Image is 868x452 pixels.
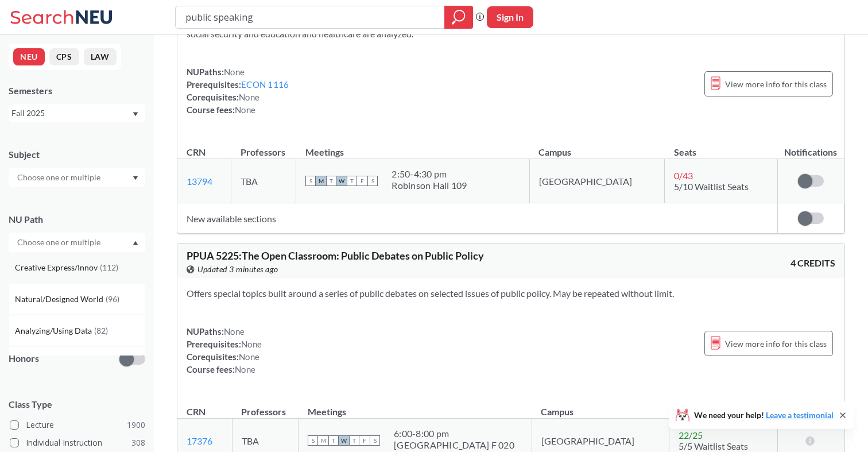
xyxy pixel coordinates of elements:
[394,428,514,439] div: 6:00 - 8:00 pm
[679,430,703,441] span: 22 / 25
[133,241,138,245] svg: Dropdown arrow
[778,394,844,419] th: Notifications
[15,324,94,337] span: Analyzing/Using Data
[187,249,484,262] span: PPUA 5225 : The Open Classroom: Public Debates on Public Policy
[11,171,108,184] input: Choose one or multiple
[339,435,349,446] span: W
[452,9,466,25] svg: magnifying glass
[94,326,108,335] span: ( 82 )
[9,84,145,97] div: Semesters
[241,79,289,90] a: ECON 1116
[177,203,777,234] td: New available sections
[184,7,436,27] input: Class, professor, course number, "phrase"
[187,405,206,418] div: CRN
[239,351,259,362] span: None
[357,176,367,186] span: F
[187,287,835,300] section: Offers special topics built around a series of public debates on selected issues of public policy...
[305,176,316,186] span: S
[187,65,289,116] div: NUPaths: Prerequisites: Corequisites: Course fees:
[674,170,693,181] span: 0 / 43
[529,134,664,159] th: Campus
[725,337,827,351] span: View more info for this class
[532,394,669,419] th: Campus
[100,262,118,272] span: ( 112 )
[187,176,212,187] a: 13794
[131,436,145,449] span: 308
[15,261,100,274] span: Creative Express/Innov
[239,92,259,102] span: None
[235,364,255,374] span: None
[336,176,347,186] span: W
[49,48,79,65] button: CPS
[9,398,145,411] span: Class Type
[326,176,336,186] span: T
[197,263,278,276] span: Updated 3 minutes ago
[370,435,380,446] span: S
[392,168,467,180] div: 2:50 - 4:30 pm
[444,6,473,29] div: magnifying glass
[394,439,514,451] div: [GEOGRAPHIC_DATA] F 020
[9,148,145,161] div: Subject
[392,180,467,191] div: Robinson Hall 109
[224,67,245,77] span: None
[669,394,778,419] th: Seats
[187,146,206,159] div: CRN
[328,435,339,446] span: T
[790,257,835,269] span: 4 CREDITS
[9,213,145,226] div: NU Path
[10,435,145,450] label: Individual Instruction
[347,176,357,186] span: T
[11,107,131,119] div: Fall 2025
[241,339,262,349] span: None
[359,435,370,446] span: F
[127,419,145,431] span: 1900
[15,293,106,306] span: Natural/Designed World
[106,294,119,304] span: ( 96 )
[231,159,296,203] td: TBA
[674,181,749,192] span: 5/10 Waitlist Seats
[133,112,138,117] svg: Dropdown arrow
[318,435,328,446] span: M
[694,411,834,419] span: We need your help!
[232,394,298,419] th: Professors
[9,168,145,187] div: Dropdown arrow
[235,105,255,115] span: None
[224,326,245,337] span: None
[308,435,318,446] span: S
[349,435,359,446] span: T
[299,394,532,419] th: Meetings
[9,233,145,252] div: Dropdown arrowWriting Intensive(178)Societies/Institutions(139)Interpreting Culture(124)Differenc...
[231,134,296,159] th: Professors
[766,410,834,420] a: Leave a testimonial
[316,176,326,186] span: M
[11,235,108,249] input: Choose one or multiple
[367,176,378,186] span: S
[777,134,844,159] th: Notifications
[487,6,533,28] button: Sign In
[84,48,117,65] button: LAW
[9,352,39,365] p: Honors
[13,48,45,65] button: NEU
[187,325,262,376] div: NUPaths: Prerequisites: Corequisites: Course fees:
[665,134,778,159] th: Seats
[187,435,212,446] a: 17376
[725,77,827,91] span: View more info for this class
[9,104,145,122] div: Fall 2025Dropdown arrow
[296,134,530,159] th: Meetings
[10,418,145,432] label: Lecture
[679,441,748,451] span: 5/5 Waitlist Seats
[133,176,138,180] svg: Dropdown arrow
[529,159,664,203] td: [GEOGRAPHIC_DATA]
